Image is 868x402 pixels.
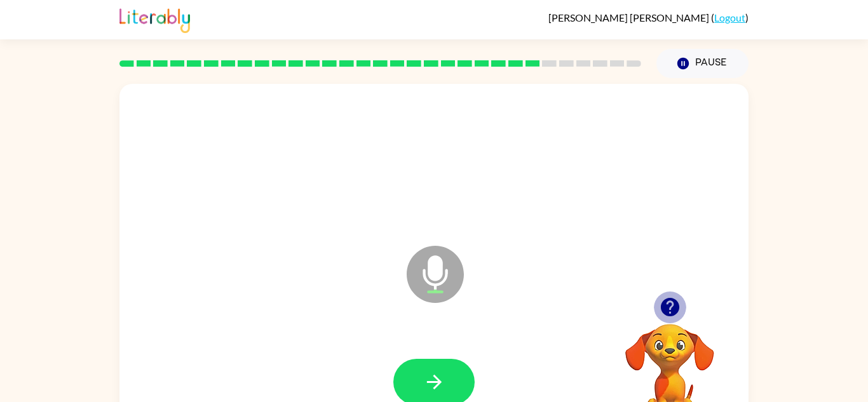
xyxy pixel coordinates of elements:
[714,11,745,23] a: Logout
[548,11,711,23] span: [PERSON_NAME] [PERSON_NAME]
[119,5,190,33] img: Literably
[548,11,749,23] div: ( )
[656,49,749,78] button: Pause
